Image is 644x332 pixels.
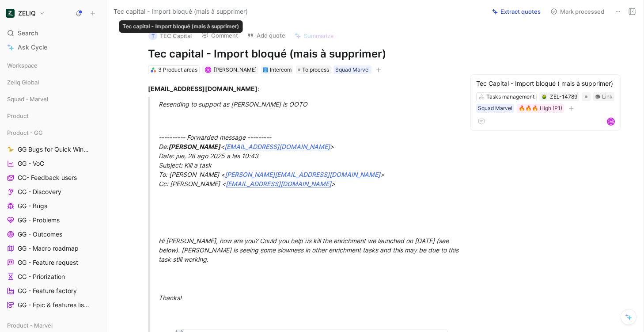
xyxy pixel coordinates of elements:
[4,185,102,198] a: GG - Discovery
[541,94,547,100] button: 🪲
[18,159,44,168] span: GG - VoC
[148,85,258,92] strong: [EMAIL_ADDRESS][DOMAIN_NAME]
[205,67,210,72] div: M
[4,199,102,213] a: GG - Bugs
[7,95,48,103] span: Squad - Marvel
[18,216,60,225] span: GG - Problems
[4,109,102,122] div: Product
[6,9,15,18] img: ZELIQ
[602,92,613,101] div: Link
[486,92,534,101] div: Tasks management
[148,84,454,93] div: :
[214,66,257,73] span: [PERSON_NAME]
[4,126,102,139] div: Product - GG
[226,180,331,187] a: [EMAIL_ADDRESS][DOMAIN_NAME]
[608,118,614,125] div: M
[225,171,380,178] a: [PERSON_NAME][EMAIL_ADDRESS][DOMAIN_NAME]
[4,126,102,312] div: Product - GGGG Bugs for Quick Wins daysGG - VoCGG- Feedback usersGG - DiscoveryGG - BugsGG - Prob...
[476,78,615,89] div: Tec Capital - Import bloqué ( mais à supprimer)
[478,104,512,113] div: Squad Marvel
[119,20,243,33] div: Tec capital - Import bloqué (mais à supprimer)
[270,65,292,74] div: Intercom
[4,59,102,72] div: Workspace
[290,30,338,42] button: Summarize
[4,284,102,298] a: GG - Feature factory
[4,228,102,241] a: GG - Outcomes
[4,27,102,40] div: Search
[158,65,197,74] div: 3 Product areas
[4,92,102,106] div: Squad - Marvel
[224,143,330,150] a: [EMAIL_ADDRESS][DOMAIN_NAME]
[4,242,102,255] a: GG - Macro roadmap
[4,109,102,125] div: Product
[159,293,464,302] div: Thanks!
[4,157,102,170] a: GG - VoC
[18,173,77,182] span: GG- Feedback users
[18,202,47,210] span: GG - Bugs
[4,256,102,269] a: GG - Feature request
[18,301,91,309] span: GG - Epic & features listing
[159,99,464,127] div: Resending to support as [PERSON_NAME] is OOTO
[519,104,562,113] div: 🔥🔥🔥 High (P1)
[144,29,196,42] button: TTEC Capital
[18,286,77,295] span: GG - Feature factory
[542,94,547,99] img: 🪲
[18,244,79,253] span: GG - Macro roadmap
[18,187,61,196] span: GG - Discovery
[168,143,220,150] strong: [PERSON_NAME]
[159,236,464,264] div: Hi [PERSON_NAME], how are you? Could you help us kill the enrichment we launched on [DATE] (see b...
[7,111,29,120] span: Product
[335,65,370,74] div: Squad Marvel
[7,61,38,70] span: Workspace
[18,258,78,267] span: GG - Feature request
[18,28,38,38] span: Search
[148,47,454,61] h1: Tec capital - Import bloqué (mais à supprimer)
[18,9,36,17] h1: ZELIQ
[243,29,289,42] button: Add quote
[7,78,39,87] span: Zeliq Global
[546,5,608,18] button: Mark processed
[550,92,577,101] div: ZEL-14789
[302,65,329,74] span: To process
[4,92,102,108] div: Squad - Marvel
[18,42,47,53] span: Ask Cycle
[4,76,102,92] div: Zeliq Global
[4,214,102,227] a: GG - Problems
[197,29,242,42] button: Comment
[7,128,43,137] span: Product - GG
[4,76,102,89] div: Zeliq Global
[4,143,102,156] a: GG Bugs for Quick Wins days
[18,145,91,154] span: GG Bugs for Quick Wins days
[7,321,53,330] span: Product - Marvel
[4,270,102,283] a: GG - Priorization
[4,41,102,54] a: Ask Cycle
[159,133,464,198] div: ---------- Forwarded message --------- De: < > Date: jue, 28 ago 2025 a las 10:43 Subject: Kill a...
[4,298,102,312] a: GG - Epic & features listing
[18,272,65,281] span: GG - Priorization
[4,319,102,332] div: Product - Marvel
[488,5,545,18] button: Extract quotes
[296,65,331,74] div: To process
[304,32,334,40] span: Summarize
[4,7,47,19] button: ZELIQZELIQ
[114,6,248,17] span: Tec capital - Import bloqué (mais à supprimer)
[18,230,62,239] span: GG - Outcomes
[148,31,157,40] div: T
[4,171,102,184] a: GG- Feedback users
